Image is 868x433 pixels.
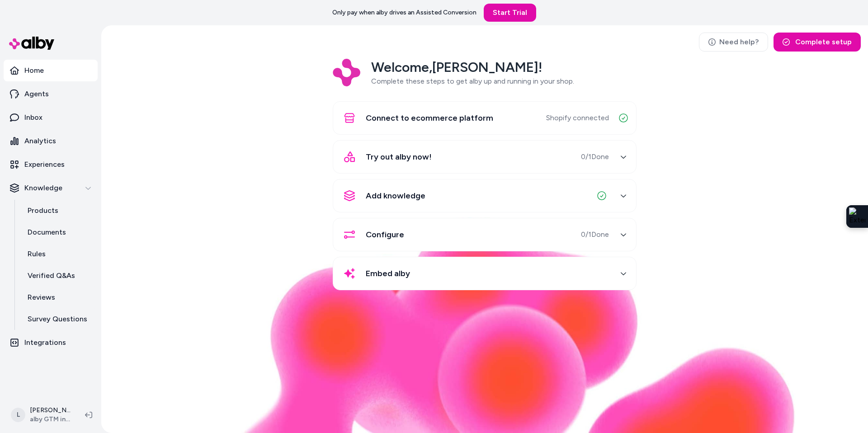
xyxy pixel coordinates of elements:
img: Extension Icon [849,207,865,226]
a: Home [4,60,98,81]
h2: Welcome, [PERSON_NAME] ! [371,59,574,76]
p: Inbox [24,112,42,123]
a: Agents [4,83,98,105]
button: Try out alby now!0/1Done [339,146,631,168]
span: Complete these steps to get alby up and running in your shop. [371,77,574,85]
p: Rules [28,249,46,259]
span: Configure [366,228,404,241]
a: Rules [19,243,98,265]
img: Logo [333,59,360,86]
p: Documents [28,227,66,238]
p: Home [24,65,44,76]
a: Survey Questions [19,308,98,330]
p: Analytics [24,136,56,146]
span: alby GTM internal [30,415,71,424]
img: alby Bubble [174,217,796,433]
span: 0 / 1 Done [581,151,609,162]
a: Documents [19,221,98,243]
span: L [11,408,25,422]
a: Inbox [4,107,98,128]
span: Embed alby [366,267,410,280]
p: Experiences [24,159,65,170]
p: Only pay when alby drives an Assisted Conversion [332,8,476,17]
span: 0 / 1 Done [581,229,609,240]
button: Complete setup [774,33,861,52]
p: Knowledge [24,183,62,193]
a: Start Trial [484,4,536,22]
p: Survey Questions [28,314,87,325]
button: Add knowledge [339,185,631,207]
span: Shopify connected [546,113,609,123]
a: Reviews [19,287,98,308]
p: Agents [24,89,49,99]
button: L[PERSON_NAME]alby GTM internal [5,400,78,429]
span: Connect to ecommerce platform [366,112,493,124]
button: Knowledge [4,177,98,199]
span: Try out alby now! [366,151,432,163]
button: Connect to ecommerce platformShopify connected [339,107,631,129]
a: Analytics [4,130,98,152]
p: Integrations [24,337,66,348]
img: alby Logo [9,37,54,50]
a: Integrations [4,332,98,353]
p: Reviews [28,292,55,303]
p: Verified Q&As [28,270,75,281]
a: Experiences [4,154,98,175]
p: Products [28,205,58,216]
button: Embed alby [339,263,631,284]
p: [PERSON_NAME] [30,406,71,415]
a: Verified Q&As [19,265,98,287]
a: Need help? [699,33,768,52]
span: Add knowledge [366,189,425,202]
a: Products [19,200,98,221]
button: Configure0/1Done [339,224,631,245]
